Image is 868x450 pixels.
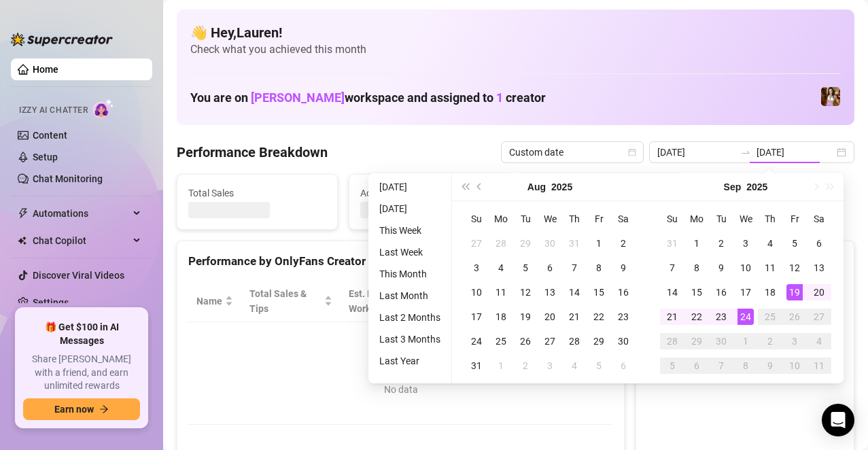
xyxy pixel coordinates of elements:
span: swap-right [740,147,751,158]
div: Open Intercom Messenger [822,404,854,436]
span: arrow-right [99,404,109,414]
span: Active Chats [360,186,498,201]
span: Earn now [54,404,94,415]
div: Performance by OnlyFans Creator [188,252,613,271]
div: Sales by OnlyFans Creator [647,252,843,271]
span: 1 [496,90,503,105]
input: End date [757,145,834,160]
span: Sales / Hour [449,286,498,316]
th: Chat Conversion [517,281,613,322]
span: [PERSON_NAME] [251,90,345,105]
span: to [740,147,751,158]
span: Custom date [509,142,636,162]
a: Content [33,130,67,141]
a: Chat Monitoring [33,173,103,184]
span: Chat Conversion [525,286,594,316]
h4: 👋 Hey, Lauren ! [190,23,841,42]
th: Name [188,281,241,322]
span: Messages Sent [533,186,671,201]
img: logo-BBDzfeDw.svg [11,33,113,46]
h1: You are on workspace and assigned to creator [190,90,546,105]
img: Chat Copilot [18,236,27,245]
img: Elena [821,87,840,106]
button: Earn nowarrow-right [23,398,140,420]
span: Izzy AI Chatter [19,104,88,117]
input: Start date [657,145,735,160]
span: Total Sales [188,186,326,201]
div: No data [202,382,600,397]
div: Est. Hours Worked [349,286,422,316]
span: Chat Copilot [33,230,129,252]
span: Name [196,294,222,309]
th: Total Sales & Tips [241,281,341,322]
a: Setup [33,152,58,162]
span: thunderbolt [18,208,29,219]
span: Check what you achieved this month [190,42,841,57]
a: Discover Viral Videos [33,270,124,281]
span: Share [PERSON_NAME] with a friend, and earn unlimited rewards [23,353,140,393]
span: Total Sales & Tips [249,286,322,316]
h4: Performance Breakdown [177,143,328,162]
th: Sales / Hour [440,281,517,322]
span: calendar [628,148,636,156]
a: Home [33,64,58,75]
a: Settings [33,297,69,308]
span: 🎁 Get $100 in AI Messages [23,321,140,347]
img: AI Chatter [93,99,114,118]
span: Automations [33,203,129,224]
